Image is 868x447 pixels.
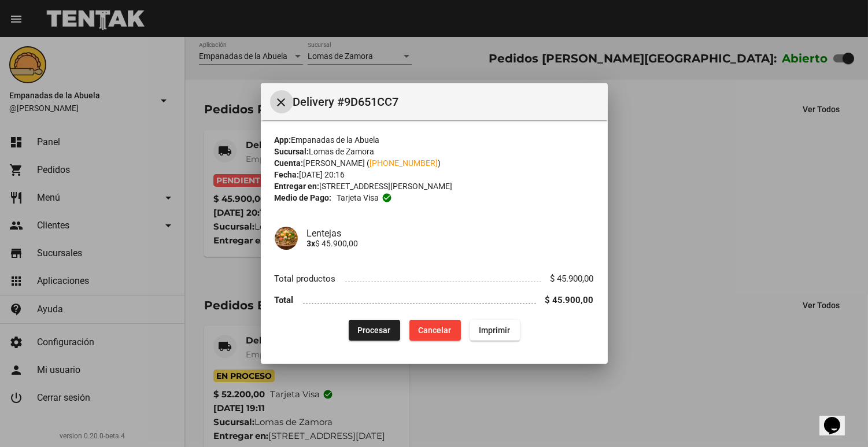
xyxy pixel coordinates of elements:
button: Procesar [349,320,400,341]
button: Imprimir [470,320,520,341]
h4: Lentejas [307,228,594,239]
div: Empanadas de la Abuela [275,134,594,146]
button: Cerrar [270,90,293,113]
span: Procesar [358,326,391,335]
b: 3x [307,239,316,248]
span: Delivery #9D651CC7 [293,93,599,111]
a: [PHONE_NUMBER] [370,158,438,168]
div: [STREET_ADDRESS][PERSON_NAME] [275,180,594,192]
span: Cancelar [419,326,452,335]
img: 39d5eac7-c0dc-4c45-badd-7bc4776b2770.jpg [275,227,298,250]
div: Lomas de Zamora [275,146,594,157]
strong: App: [275,135,291,145]
li: Total $ 45.900,00 [275,290,594,311]
p: $ 45.900,00 [307,239,594,248]
span: Tarjeta visa [337,192,379,204]
strong: Medio de Pago: [275,192,332,204]
span: Imprimir [479,326,511,335]
strong: Sucursal: [275,147,309,156]
strong: Cuenta: [275,158,304,168]
strong: Fecha: [275,170,300,179]
div: [PERSON_NAME] ( ) [275,157,594,169]
mat-icon: Cerrar [275,95,289,109]
iframe: chat widget [819,401,856,435]
strong: Entregar en: [275,182,320,191]
div: [DATE] 20:16 [275,169,594,180]
li: Total productos $ 45.900,00 [275,268,594,290]
mat-icon: check_circle [382,193,392,203]
button: Cancelar [409,320,461,341]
